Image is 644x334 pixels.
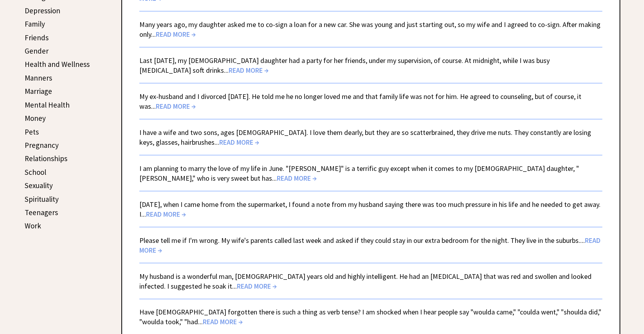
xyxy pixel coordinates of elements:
a: Money [25,113,46,123]
a: Marriage [25,86,52,96]
a: Work [25,221,41,230]
a: I am planning to marry the love of my life in June. "[PERSON_NAME]" is a terrific guy except when... [139,164,579,183]
span: READ MORE → [219,138,259,147]
a: Teenagers [25,208,58,217]
a: Mental Health [25,100,70,110]
a: [DATE], when I came home from the supermarket, I found a note from my husband saying there was to... [139,200,601,219]
a: Depression [25,6,60,15]
span: READ MORE → [229,66,269,75]
span: READ MORE → [156,102,196,111]
a: Manners [25,73,52,83]
a: Health and Wellness [25,59,90,69]
a: School [25,167,46,177]
span: READ MORE → [277,174,317,183]
span: READ MORE → [203,318,243,327]
a: My husband is a wonderful man, [DEMOGRAPHIC_DATA] years old and highly intelligent. He had an [ME... [139,272,592,291]
a: Relationships [25,154,67,163]
a: Pets [25,127,39,136]
a: I have a wife and two sons, ages [DEMOGRAPHIC_DATA]. I love them dearly, but they are so scatterb... [139,128,591,147]
a: Sexuality [25,181,53,190]
a: Many years ago, my daughter asked me to co-sign a loan for a new car. She was young and just star... [139,20,601,39]
a: Friends [25,33,49,42]
span: READ MORE → [237,282,277,291]
a: Last [DATE], my [DEMOGRAPHIC_DATA] daughter had a party for her friends, under my supervision, of... [139,56,550,75]
a: My ex-husband and I divorced [DATE]. He told me he no longer loved me and that family life was no... [139,92,581,111]
a: Family [25,19,45,29]
a: Have [DEMOGRAPHIC_DATA] forgotten there is such a thing as verb tense? I am shocked when I hear p... [139,308,601,327]
a: Gender [25,46,49,56]
a: Please tell me if I'm wrong. My wife's parents called last week and asked if they could stay in o... [139,236,601,255]
span: READ MORE → [146,210,186,219]
a: Pregnancy [25,140,59,150]
span: READ MORE → [156,30,196,39]
a: Spirituality [25,194,59,204]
